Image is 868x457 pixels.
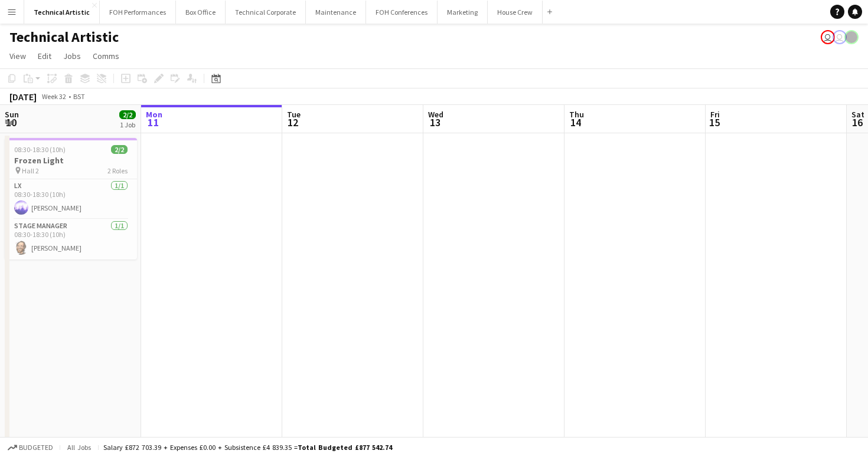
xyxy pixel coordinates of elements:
span: 12 [285,116,301,129]
app-card-role: LX1/108:30-18:30 (10h)[PERSON_NAME] [5,179,137,219]
div: [DATE] [9,91,37,103]
app-card-role: Stage Manager1/108:30-18:30 (10h)[PERSON_NAME] [5,219,137,259]
div: 1 Job [120,120,135,129]
button: Technical Corporate [226,1,306,24]
app-user-avatar: Abby Hubbard [833,30,847,44]
a: Jobs [58,48,86,64]
button: FOH Conferences [366,1,438,24]
span: Sun [5,109,19,120]
span: 10 [3,116,19,129]
span: 14 [567,116,584,129]
span: Sat [851,109,864,120]
span: 15 [709,116,720,129]
h3: Frozen Light [5,155,137,166]
app-user-avatar: Gabrielle Barr [844,30,859,44]
span: Fri [710,109,720,120]
button: FOH Performances [100,1,176,24]
span: Edit [38,51,51,61]
span: 16 [850,116,864,129]
span: Budgeted [19,443,53,452]
a: View [5,48,31,64]
span: Jobs [63,51,81,61]
a: Edit [33,48,56,64]
span: Tue [287,109,301,120]
button: Maintenance [306,1,366,24]
div: BST [73,92,85,101]
span: 13 [426,116,443,129]
span: All jobs [65,443,93,452]
span: View [9,51,26,61]
span: Mon [146,109,162,120]
span: 2/2 [111,145,128,154]
h1: Technical Artistic [9,28,119,46]
span: 11 [144,116,162,129]
span: Wed [428,109,443,120]
span: Thu [569,109,584,120]
span: Comms [93,51,119,61]
div: Salary £872 703.39 + Expenses £0.00 + Subsistence £4 839.35 = [103,443,392,452]
button: Marketing [438,1,488,24]
button: House Crew [488,1,543,24]
app-job-card: 08:30-18:30 (10h)2/2Frozen Light Hall 22 RolesLX1/108:30-18:30 (10h)[PERSON_NAME]Stage Manager1/1... [5,138,137,259]
span: 2 Roles [107,166,128,175]
span: 2/2 [119,110,136,119]
a: Comms [88,48,124,64]
button: Technical Artistic [24,1,100,24]
button: Box Office [176,1,226,24]
span: Total Budgeted £877 542.74 [298,443,392,452]
span: 08:30-18:30 (10h) [14,145,66,154]
button: Budgeted [6,441,55,454]
span: Week 32 [39,92,68,101]
app-user-avatar: Gloria Hamlyn [821,30,835,44]
span: Hall 2 [22,166,39,175]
